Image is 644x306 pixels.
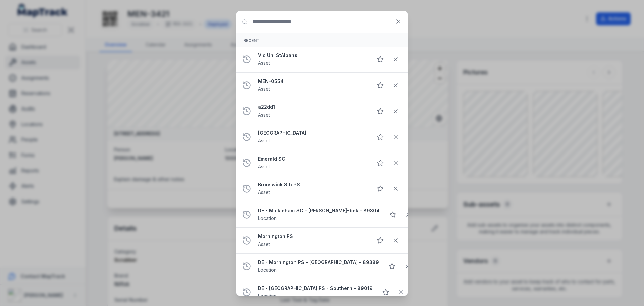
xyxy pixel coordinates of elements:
span: Recent [243,38,260,43]
span: Asset [258,189,270,195]
a: DE - [GEOGRAPHIC_DATA] PS - Southern - 89019Location [258,285,373,300]
strong: Brunswick Sth PS [258,181,367,188]
strong: [GEOGRAPHIC_DATA] [258,130,367,136]
a: DE - Mickleham SC - [PERSON_NAME]-bek - 89304Location [258,207,380,222]
span: Asset [258,60,270,66]
span: Asset [258,241,270,247]
strong: MEN-0554 [258,78,367,85]
a: [GEOGRAPHIC_DATA]Asset [258,130,367,144]
strong: Vic Uni StAlbans [258,52,367,59]
span: Location [258,267,277,273]
span: Asset [258,112,270,118]
strong: DE - [GEOGRAPHIC_DATA] PS - Southern - 89019 [258,285,373,292]
span: Asset [258,86,270,92]
strong: DE - Mornington PS - [GEOGRAPHIC_DATA] - 89389 [258,259,379,266]
span: Asset [258,138,270,143]
span: Location [258,293,277,299]
a: MEN-0554Asset [258,78,367,93]
a: Mornington PSAsset [258,233,367,248]
a: DE - Mornington PS - [GEOGRAPHIC_DATA] - 89389Location [258,259,379,274]
a: Emerald SCAsset [258,156,367,170]
a: Brunswick Sth PSAsset [258,181,367,196]
strong: a22dd1 [258,104,367,111]
strong: Mornington PS [258,233,367,240]
a: Vic Uni StAlbansAsset [258,52,367,67]
strong: DE - Mickleham SC - [PERSON_NAME]-bek - 89304 [258,207,380,214]
span: Asset [258,164,270,169]
span: Location [258,215,277,221]
a: a22dd1Asset [258,104,367,119]
strong: Emerald SC [258,156,367,162]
